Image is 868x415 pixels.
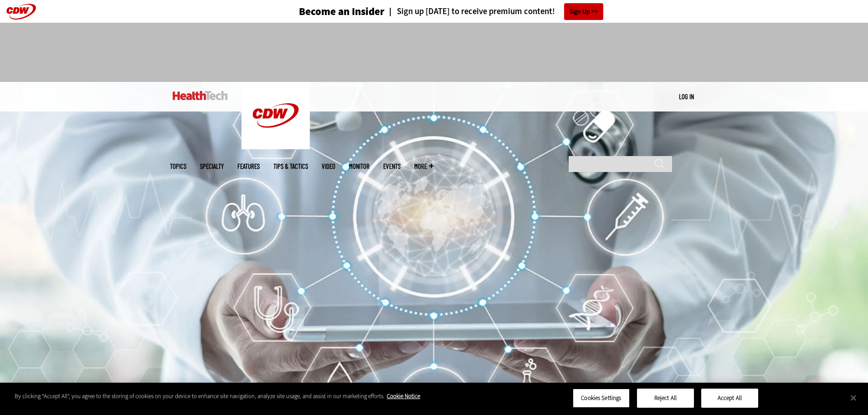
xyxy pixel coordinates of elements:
[15,392,420,401] div: By clicking “Accept All”, you agree to the storing of cookies on your device to enhance site navi...
[265,6,385,17] a: Become an Insider
[241,82,310,149] img: Home
[237,163,260,170] a: Features
[573,389,630,408] button: Cookies Settings
[383,163,401,170] a: Events
[387,392,420,400] a: More information about your privacy
[241,142,310,152] a: CDW
[679,92,694,101] div: User menu
[322,163,335,170] a: Video
[637,389,694,408] button: Reject All
[349,163,370,170] a: MonITor
[170,163,186,170] span: Topics
[273,163,308,170] a: Tips & Tactics
[843,388,863,408] button: Close
[679,92,694,101] a: Log in
[200,163,224,170] span: Specialty
[268,32,600,73] iframe: advertisement
[173,91,228,100] img: Home
[414,163,433,170] span: More
[701,389,758,408] button: Accept All
[564,3,603,20] a: Sign Up
[385,7,555,16] a: Sign up [DATE] to receive premium content!
[299,6,385,17] h3: Become an Insider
